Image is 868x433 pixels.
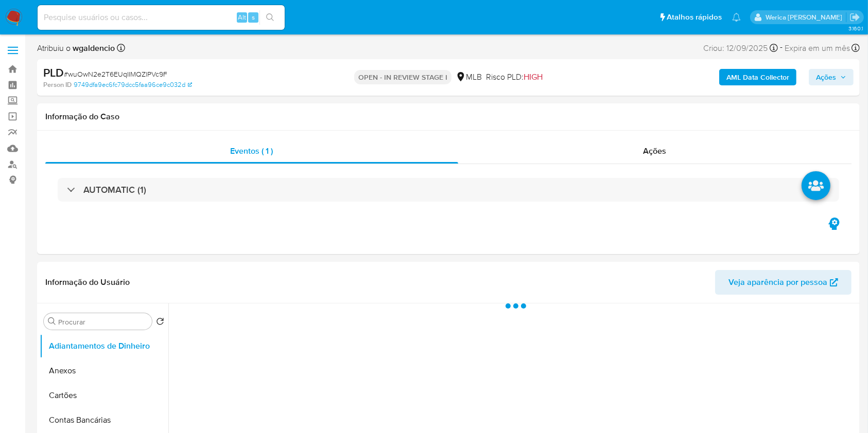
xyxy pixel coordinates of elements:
[644,145,667,157] span: Ações
[809,69,854,85] button: Ações
[58,178,839,202] div: AUTOMATIC (1)
[37,43,115,54] span: Atribuiu o
[354,70,452,84] p: OPEN - IN REVIEW STAGE I
[48,317,56,326] button: Procurar
[456,71,482,83] div: MLB
[40,334,168,358] button: Adiantamentos de Dinheiro
[38,11,285,24] input: Pesquise usuários ou casos...
[40,408,168,432] button: Contas Bancárias
[43,64,64,81] b: PLD
[524,71,543,83] span: HIGH
[785,43,850,54] span: Expira em um mês
[816,69,836,85] span: Ações
[732,13,741,22] a: Notificações
[252,12,255,22] span: s
[719,69,796,85] button: AML Data Collector
[849,12,860,23] a: Sair
[64,69,167,79] span: # wuOwN2e2T6EUqIIMQZlPVc9F
[74,80,192,89] a: 9749dfa9ec6fc79dcc5faa96ce9c032d
[40,358,168,383] button: Anexos
[43,80,72,89] b: Person ID
[156,317,164,329] button: Retornar ao pedido padrão
[238,12,246,22] span: Alt
[780,41,783,55] span: -
[231,145,273,157] span: Eventos ( 1 )
[703,41,778,55] div: Criou: 12/09/2025
[259,10,281,25] button: search-icon
[40,383,168,408] button: Cartões
[83,184,146,195] h3: AUTOMATIC (1)
[486,71,543,83] span: Risco PLD:
[715,270,852,295] button: Veja aparência por pessoa
[45,112,852,122] h1: Informação do Caso
[728,270,827,295] span: Veja aparência por pessoa
[726,69,789,85] b: AML Data Collector
[45,277,130,287] h1: Informação do Usuário
[667,12,722,23] span: Atalhos rápidos
[766,12,846,22] p: werica.jgaldencio@mercadolivre.com
[71,42,115,54] b: wgaldencio
[58,317,148,327] input: Procurar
